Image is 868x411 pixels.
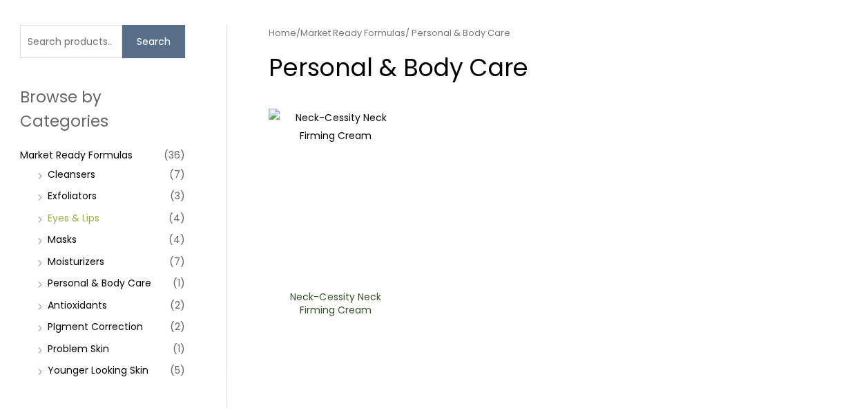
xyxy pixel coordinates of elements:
[170,360,185,380] span: (5)
[169,252,185,271] span: (7)
[170,317,185,336] span: (2)
[48,167,95,181] a: Cleansers
[269,25,848,42] nav: Breadcrumb
[48,363,148,377] a: Younger Looking Skin
[48,189,97,203] a: Exfoliators
[48,255,104,268] a: Moisturizers
[173,273,185,293] span: (1)
[48,320,143,334] a: PIgment Correction
[280,291,391,317] h2: Neck-Cessity Neck Firming Cream
[300,26,405,39] a: Market Ready Formulas
[20,85,185,132] h2: Browse by Categories
[269,109,403,283] img: Neck-Cessity Neck Firming Cream
[280,291,391,322] a: Neck-Cessity Neck Firming Cream
[20,148,133,162] a: Market Ready Formulas
[48,342,109,356] a: Problem Skin
[269,51,848,84] h1: Personal & Body Care
[269,26,296,39] a: Home
[170,295,185,315] span: (2)
[169,165,185,184] span: (7)
[168,230,185,249] span: (4)
[20,25,122,58] input: Search products…
[48,232,77,246] a: Masks
[48,276,151,290] a: Personal & Body Care
[173,339,185,358] span: (1)
[170,186,185,205] span: (3)
[168,208,185,228] span: (4)
[48,298,107,312] a: Antioxidants
[48,211,99,225] a: Eyes & Lips
[164,145,185,165] span: (36)
[122,25,185,58] button: Search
